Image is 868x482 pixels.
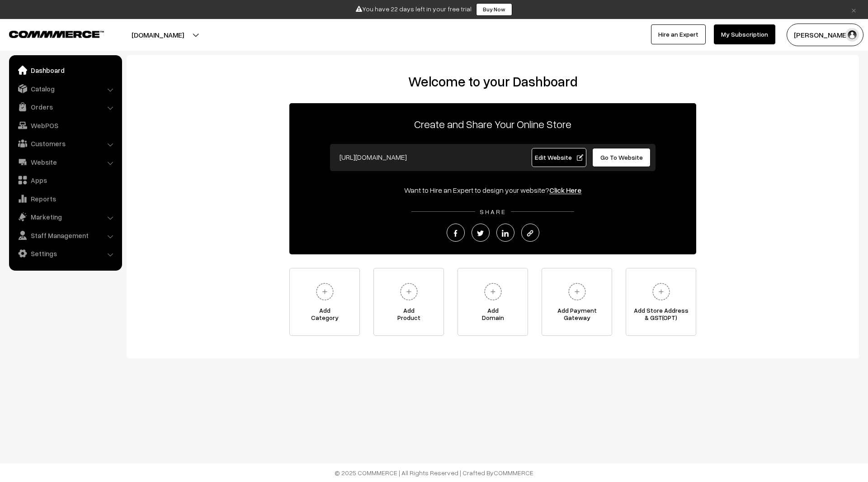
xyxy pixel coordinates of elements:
[565,279,590,304] img: plus.svg
[11,245,119,262] a: Settings
[714,24,775,44] a: My Subscription
[9,28,88,39] a: COMMMERCE
[374,307,443,325] span: Add Product
[136,73,850,90] h2: Welcome to your Dashboard
[600,153,643,161] span: Go To Website
[373,268,444,336] a: AddProduct
[289,185,696,196] div: Want to Hire an Expert to design your website?
[481,279,505,304] img: plus.svg
[11,172,119,188] a: Apps
[494,469,533,477] a: COMMMERCE
[9,31,104,38] img: COMMMERCE
[289,116,696,132] p: Create and Share Your Online Store
[290,307,359,325] span: Add Category
[845,28,859,42] img: user
[396,279,421,304] img: plus.svg
[532,148,587,167] a: Edit Website
[312,279,337,304] img: plus.svg
[476,3,512,16] a: Buy Now
[11,154,119,170] a: Website
[11,227,119,243] a: Staff Management
[787,24,863,46] button: [PERSON_NAME]
[549,186,581,195] a: Click Here
[11,135,119,152] a: Customers
[848,4,860,15] a: ×
[535,153,583,161] span: Edit Website
[626,268,696,336] a: Add Store Address& GST(OPT)
[542,307,612,325] span: Add Payment Gateway
[11,62,119,78] a: Dashboard
[11,209,119,225] a: Marketing
[11,81,119,97] a: Catalog
[649,279,674,304] img: plus.svg
[100,24,216,46] button: [DOMAIN_NAME]
[289,268,360,336] a: AddCategory
[11,191,119,207] a: Reports
[542,268,612,336] a: Add PaymentGateway
[458,268,528,336] a: AddDomain
[11,117,119,134] a: WebPOS
[3,3,865,16] div: You have 22 days left in your free trial
[458,307,528,325] span: Add Domain
[475,208,511,215] span: SHARE
[651,24,706,44] a: Hire an Expert
[626,307,696,325] span: Add Store Address & GST(OPT)
[592,148,651,167] a: Go To Website
[11,99,119,115] a: Orders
